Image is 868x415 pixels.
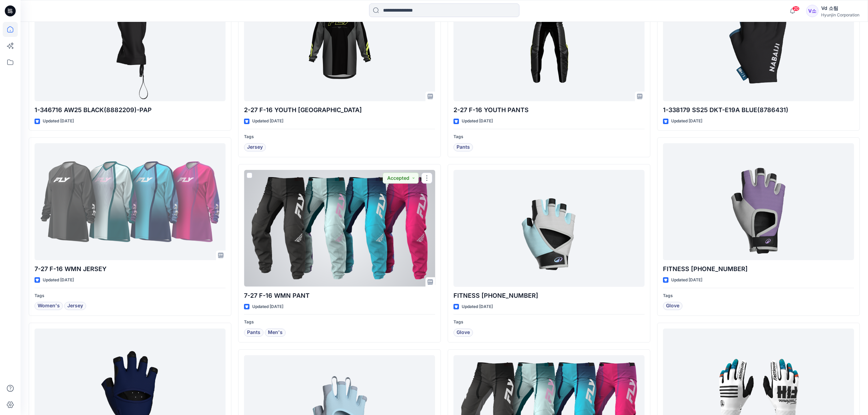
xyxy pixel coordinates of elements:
span: Glove [666,302,679,310]
p: Updated [DATE] [252,303,283,310]
span: Jersey [247,143,263,151]
p: FITNESS [PHONE_NUMBER] [453,291,645,300]
span: 20 [792,6,800,11]
div: Hyunjin Corporation [821,12,859,17]
p: 2-27 F-16 YOUTH PANTS [453,105,645,115]
p: Tags [453,133,645,140]
p: Updated [DATE] [462,118,493,125]
p: Updated [DATE] [671,118,702,125]
p: Tags [453,319,645,326]
p: Updated [DATE] [43,118,74,125]
p: 1-346716 AW25 BLACK(8882209)-PAP [35,105,226,115]
span: Glove [457,329,470,337]
p: 1-338179 SS25 DKT-E19A BLUE(8786431) [663,105,854,115]
a: 7-27 F-16 WMN PANT [244,170,435,287]
p: Tags [663,292,854,299]
p: 7-27 F-16 WMN JERSEY [35,264,226,274]
p: Tags [244,133,435,140]
p: Updated [DATE] [462,303,493,310]
span: Men's [268,329,283,337]
p: FITNESS [PHONE_NUMBER] [663,264,854,274]
span: Women's [38,302,60,310]
p: 2-27 F-16 YOUTH [GEOGRAPHIC_DATA] [244,105,435,115]
p: 7-27 F-16 WMN PANT [244,291,435,300]
a: FITNESS 900-006-1 [453,170,645,287]
div: Vd 소팀 [821,4,859,12]
a: 7-27 F-16 WMN JERSEY [35,143,226,260]
div: V소 [806,5,818,17]
p: Tags [244,319,435,326]
p: Updated [DATE] [43,277,74,284]
span: Pants [457,143,470,151]
span: Pants [247,329,260,337]
p: Updated [DATE] [671,277,702,284]
p: Updated [DATE] [252,118,283,125]
p: Tags [35,292,226,299]
span: Jersey [67,302,83,310]
a: FITNESS 900-008-1 [663,143,854,260]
